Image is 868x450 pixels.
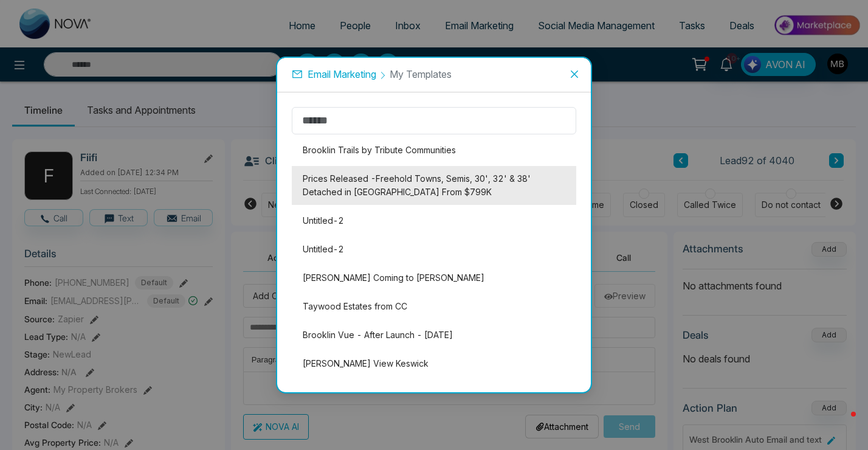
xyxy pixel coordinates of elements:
li: Untitled-2 [292,237,576,262]
li: Untitled-2 [292,208,576,234]
li: Prices Released -Freehold Towns, Semis, 30', 32' & 38' Detached in [GEOGRAPHIC_DATA] From $799K [292,166,576,205]
li: Brooklin Vue - After Launch - [DATE] [292,322,576,348]
li: Taywood Estates from CC [292,294,576,319]
span: close [570,69,579,79]
span: My Templates [390,68,452,80]
li: [PERSON_NAME] View Keswick [292,351,576,376]
button: Close [558,58,591,91]
span: Email Marketing [308,68,376,80]
li: Brooklin Trails by Tribute Communities [292,137,576,163]
iframe: Intercom live chat [827,409,856,438]
li: [PERSON_NAME] Coming to [PERSON_NAME] [292,265,576,291]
